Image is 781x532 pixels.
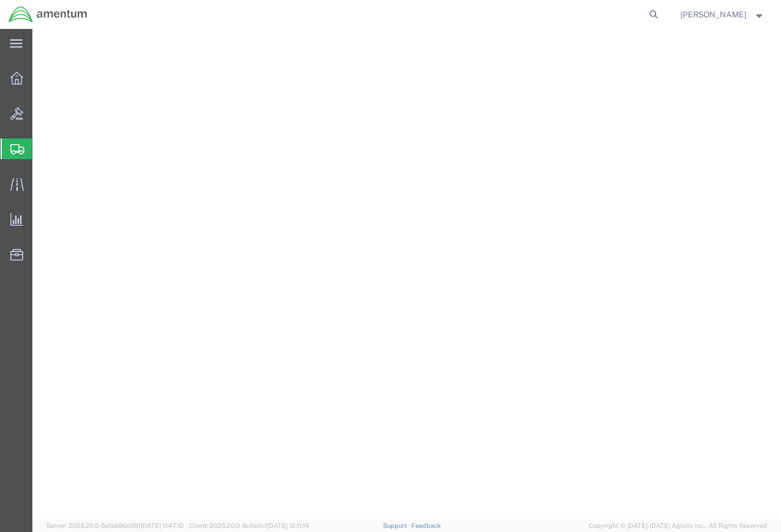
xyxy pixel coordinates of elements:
span: Client: 2025.20.0-8c6e0cf [189,522,309,529]
span: Server: 2025.20.0-5efa686e39f [46,522,184,529]
a: Support [383,522,412,529]
a: Feedback [411,522,441,529]
img: logo [8,6,88,23]
iframe: FS Legacy Container [32,29,781,520]
span: [DATE] 11:47:12 [141,522,184,529]
button: [PERSON_NAME] [680,8,765,21]
span: [DATE] 12:11:14 [267,522,309,529]
span: Bridget Agyemang [680,8,746,21]
span: Copyright © [DATE]-[DATE] Agistix Inc., All Rights Reserved [589,521,767,531]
